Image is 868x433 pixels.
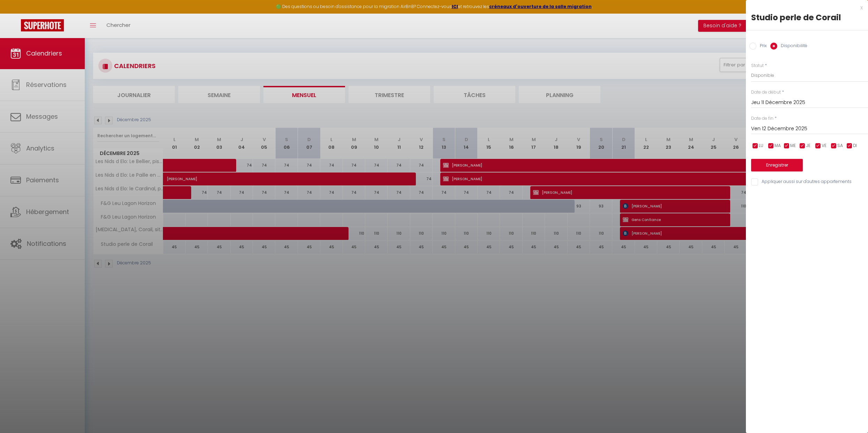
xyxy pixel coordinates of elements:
[806,142,810,149] span: JE
[775,142,781,149] span: MA
[756,43,767,50] label: Prix
[822,142,826,149] span: VE
[6,3,27,24] button: Ouvrir le widget de chat LiveChat
[751,12,863,23] div: Studio perle de Corail
[751,89,781,96] label: Date de début
[777,43,807,50] label: Disponibilité
[746,3,863,12] div: x
[790,142,796,149] span: ME
[759,142,763,149] span: LU
[751,159,803,171] button: Enregistrer
[751,63,764,69] label: Statut
[837,142,843,149] span: SA
[853,142,857,149] span: DI
[751,115,773,122] label: Date de fin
